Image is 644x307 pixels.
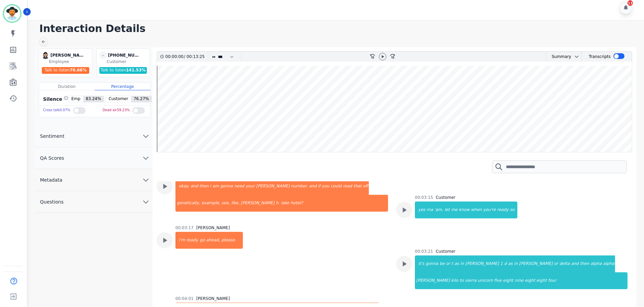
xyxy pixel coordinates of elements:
svg: chevron down [142,198,150,206]
div: [PERSON_NAME] [196,296,230,301]
h1: Interaction Details [39,23,637,35]
div: as [454,255,460,272]
div: ready. [186,232,199,249]
div: me [450,202,458,218]
div: Duration [39,83,95,90]
div: Cross talk 0.07 % [43,105,70,115]
div: Summary [546,52,571,62]
div: could [330,178,343,195]
div: [PERSON_NAME] [51,52,84,59]
div: [PERSON_NAME] [416,272,451,289]
div: [PHONE_NUMBER] [108,52,142,59]
div: unicorn [477,272,493,289]
div: in [460,255,465,272]
div: nine [514,272,524,289]
div: it's [416,255,425,272]
div: 1 [500,255,504,272]
div: [PERSON_NAME] [240,195,275,212]
div: ready [496,202,509,218]
span: Questions [35,198,69,205]
div: Talk to listen [42,67,90,74]
div: alpha [590,255,602,272]
div: number. [290,178,309,195]
div: Talk to listen [99,67,147,74]
div: 00:04:01 [175,296,194,301]
div: gonna [220,178,234,195]
div: Dead air 59.23 % [103,105,130,115]
span: QA Scores [35,155,70,161]
span: - [99,52,107,59]
div: please. [221,232,243,249]
div: need [233,178,245,195]
div: h. [275,195,280,212]
div: / [165,52,206,62]
div: example, [201,195,221,212]
div: [PERSON_NAME] [464,255,500,272]
div: 00:03:15 [415,195,433,200]
svg: chevron down [574,54,579,59]
div: Customer [436,195,455,200]
div: eight [536,272,548,289]
div: then [579,255,590,272]
div: four [547,272,627,289]
div: hotel? [290,195,388,212]
div: Percentage [95,83,150,90]
div: eight [502,272,514,289]
div: eight [524,272,536,289]
div: t [451,255,454,272]
span: 141.53 % [126,68,146,72]
div: to [459,272,464,289]
button: Metadata chevron down [35,169,153,191]
div: i [209,178,212,195]
div: let [444,202,450,218]
div: as [507,255,513,272]
div: your [245,178,255,195]
div: kilo [450,272,459,289]
div: [PERSON_NAME] [518,255,553,272]
div: when [470,202,482,218]
div: go [199,232,205,249]
svg: chevron down [142,176,150,184]
div: Customer [436,249,455,254]
div: [PERSON_NAME] [196,225,230,231]
div: you [321,178,330,195]
div: [PERSON_NAME] [255,178,290,195]
button: QA Scores chevron down [35,147,153,169]
div: yes [416,202,426,218]
span: 76.27 % [131,96,152,102]
div: genetically, [176,195,201,212]
div: 13 [627,0,633,6]
div: 00:03:21 [415,249,433,254]
div: that [353,178,362,195]
div: 'am, [434,202,444,218]
div: ahead, [205,232,221,249]
div: Employee [49,59,91,64]
div: and [190,178,199,195]
div: like, [231,195,240,212]
div: be [439,255,445,272]
div: or [445,255,451,272]
svg: chevron down [142,132,150,140]
div: lake [280,195,290,212]
div: delta [559,255,570,272]
div: in [513,255,518,272]
div: d [504,255,508,272]
span: Customer [106,96,131,102]
div: gonna [425,255,439,272]
div: five [493,272,502,289]
span: Emp [69,96,83,102]
div: Transcripts [589,52,611,62]
div: see, [221,195,231,212]
button: Sentiment chevron down [35,125,153,147]
span: 83.24 % [83,96,104,102]
span: Metadata [35,177,68,183]
div: am [212,178,220,195]
div: 00:00:00 [165,52,184,62]
div: and [570,255,579,272]
div: i'm [176,232,186,249]
div: then [199,178,209,195]
img: Bordered avatar [4,5,20,22]
button: chevron down [571,54,579,59]
div: sierra [464,272,477,289]
button: Questions chevron down [35,191,153,213]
